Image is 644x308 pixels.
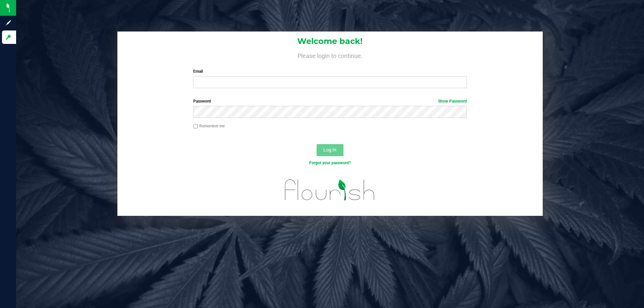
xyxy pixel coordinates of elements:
[117,51,543,59] h4: Please login to continue.
[193,123,225,129] label: Remember me
[5,34,12,41] inline-svg: Log in
[309,161,351,165] a: Forgot your password?
[323,147,336,152] span: Log In
[317,144,343,156] button: Log In
[193,124,198,129] input: Remember me
[193,68,467,74] label: Email
[5,19,12,26] inline-svg: Sign up
[277,173,383,207] img: flourish_logo.svg
[438,99,467,104] a: Show Password
[193,99,211,104] span: Password
[117,37,543,46] h1: Welcome back!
